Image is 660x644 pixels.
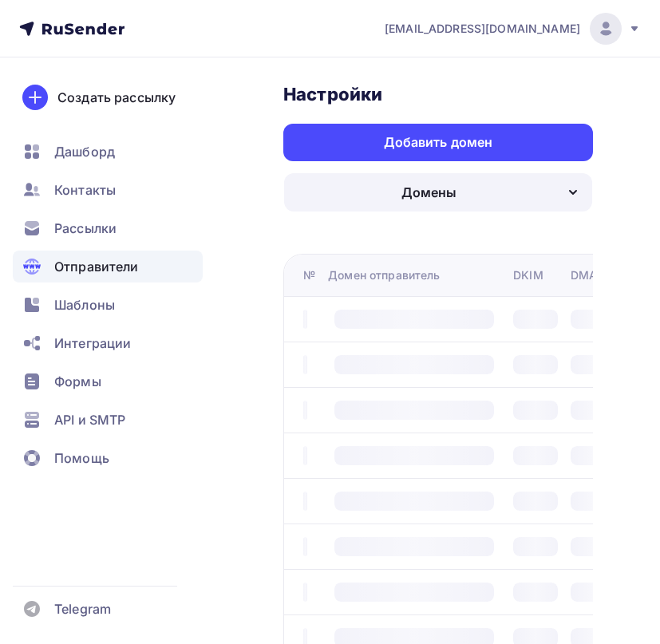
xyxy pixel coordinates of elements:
[54,410,125,429] span: API и SMTP
[513,267,543,283] div: DKIM
[571,267,613,283] div: DMARC
[54,257,139,276] span: Отправители
[385,21,580,37] span: [EMAIL_ADDRESS][DOMAIN_NAME]
[57,88,176,107] div: Создать рассылку
[54,295,115,314] span: Шаблоны
[13,136,203,168] a: Дашборд
[401,183,456,202] div: Домены
[54,599,111,618] span: Telegram
[13,365,203,397] a: Формы
[54,142,115,161] span: Дашборд
[54,448,109,468] span: Помощь
[283,83,382,105] h3: Настройки
[54,180,116,200] span: Контакты
[13,212,203,244] a: Рассылки
[54,372,101,391] span: Формы
[283,172,593,212] button: Домены
[13,174,203,206] a: Контакты
[384,133,493,152] div: Добавить домен
[385,13,641,45] a: [EMAIL_ADDRESS][DOMAIN_NAME]
[54,219,117,238] span: Рассылки
[54,334,131,353] span: Интеграции
[13,289,203,321] a: Шаблоны
[328,267,440,283] div: Домен отправитель
[303,267,315,283] div: №
[283,124,593,161] a: Добавить домен
[13,251,203,282] a: Отправители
